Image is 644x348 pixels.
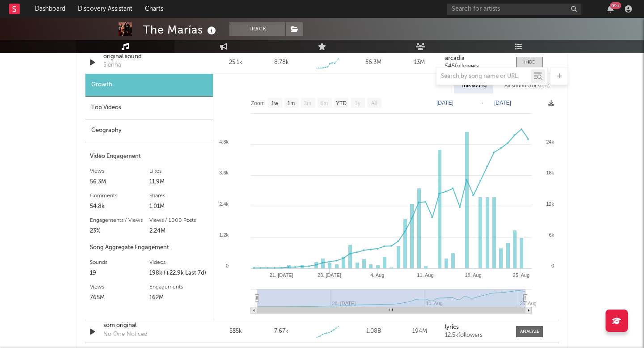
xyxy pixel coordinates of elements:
text: 1w [271,100,279,106]
text: 3m [304,100,312,106]
div: Top Videos [85,97,213,119]
text: 1.2k [219,232,229,238]
text: Zoom [251,100,265,106]
text: All [371,100,377,106]
text: 6m [321,100,328,106]
strong: arcadia [445,55,465,61]
text: 3.6k [219,170,229,175]
text: 25. Aug [520,301,536,306]
div: 194M [399,327,441,336]
div: Song Aggregate Engagement [90,242,208,253]
div: 8.78k [274,58,289,67]
a: lyrics [445,324,507,331]
text: 28. [DATE] [318,272,341,278]
button: 99+ [607,5,614,13]
div: Sienna [103,61,121,70]
div: 99 + [610,2,621,9]
div: Engagements [149,282,209,293]
a: original sound [103,52,197,61]
div: Likes [149,166,209,177]
text: [DATE] [436,100,453,106]
div: 162M [149,293,209,303]
div: Sounds [90,257,149,268]
div: This sound [454,78,493,93]
div: 54.8k [90,201,149,212]
div: 25.1k [215,58,256,67]
a: arcadia [445,55,507,62]
text: 6k [549,232,554,238]
text: 1y [355,100,360,106]
div: Growth [85,74,213,97]
div: All sounds for song [498,78,556,93]
text: 4. Aug [370,272,384,278]
text: 11. Aug [417,272,433,278]
text: 0 [226,263,229,268]
div: Comments [90,191,149,201]
div: Engagements / Views [90,215,149,226]
div: Video Engagement [90,151,208,162]
text: 18k [546,170,554,175]
text: 4.8k [219,139,229,144]
div: 12.5k followers [445,332,507,339]
text: 12k [546,201,554,207]
text: [DATE] [494,100,511,106]
div: 555k [215,327,256,336]
text: 21. [DATE] [270,272,293,278]
div: Videos [149,257,209,268]
div: Views / 1000 Posts [149,215,209,226]
div: 7.67k [274,327,288,336]
div: 23% [90,226,149,237]
div: 11.9M [149,177,209,187]
text: → [479,100,484,106]
text: 24k [546,139,554,144]
div: 198k (+22.9k Last 7d) [149,268,209,279]
div: Shares [149,191,209,201]
div: 13M [399,58,441,67]
text: 25. Aug [513,272,530,278]
div: 1.01M [149,201,209,212]
text: 1m [288,100,295,106]
strong: lyrics [445,324,459,330]
div: 19 [90,268,149,279]
text: 2.4k [219,201,229,207]
div: 545 followers [445,64,507,70]
div: 56.3M [90,177,149,187]
text: 18. Aug [465,272,482,278]
div: 2.24M [149,226,209,237]
div: 1.08B [353,327,394,336]
div: Views [90,166,149,177]
div: No One Noticed [103,330,148,339]
a: som original [103,321,197,330]
input: Search by song name or URL [436,73,531,80]
div: The Marías [143,22,218,37]
div: 765M [90,293,149,303]
button: Track [229,22,285,36]
input: Search for artists [447,4,581,15]
text: YTD [336,100,347,106]
div: Geography [85,119,213,142]
text: 0 [551,263,554,268]
div: 56.3M [353,58,394,67]
div: Views [90,282,149,293]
